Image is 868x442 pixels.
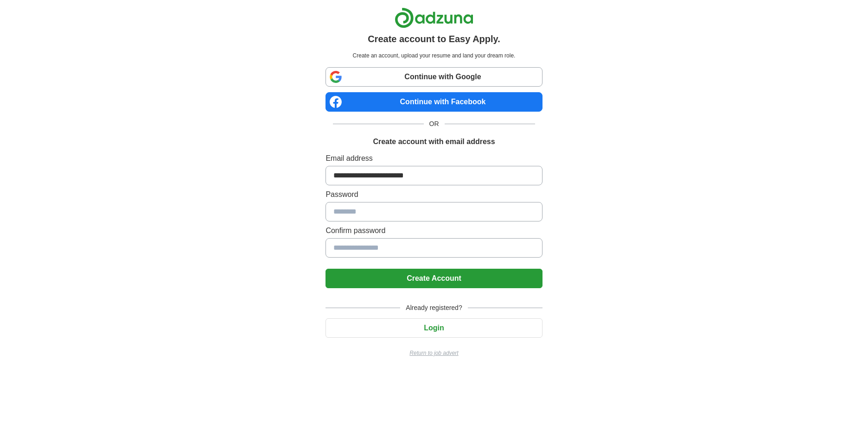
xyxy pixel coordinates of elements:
img: Adzuna logo [395,7,473,28]
h1: Create account to Easy Apply. [368,32,500,46]
p: Create an account, upload your resume and land your dream role. [327,51,540,60]
span: Already registered? [400,303,467,313]
span: OR [424,119,445,129]
button: Login [325,318,542,338]
a: Return to job advert [325,349,542,357]
label: Email address [325,153,542,164]
a: Continue with Google [325,67,542,87]
label: Password [325,189,542,200]
h1: Create account with email address [373,136,495,147]
button: Create Account [325,269,542,288]
a: Continue with Facebook [325,92,542,112]
label: Confirm password [325,225,542,236]
a: Login [325,324,542,332]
